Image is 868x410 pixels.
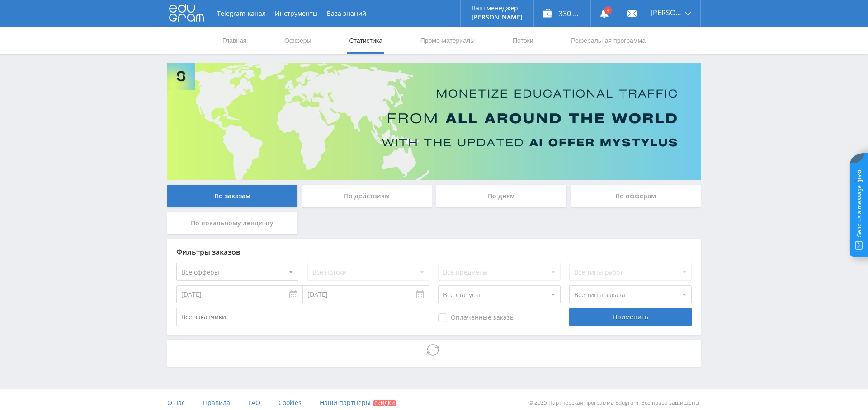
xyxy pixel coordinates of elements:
[176,248,692,256] div: Фильтры заказов
[348,27,383,54] a: Статистика
[438,313,515,322] span: Оплаченные заказы
[512,27,534,54] a: Потоки
[571,185,701,207] div: По офферам
[651,9,682,16] span: [PERSON_NAME]
[569,308,691,326] div: Применить
[283,27,312,54] a: Офферы
[222,27,247,54] a: Главная
[278,398,302,407] span: Cookies
[248,398,260,407] span: FAQ
[167,185,297,207] div: По заказам
[176,308,298,326] input: Все заказчики
[167,63,701,180] img: Banner
[570,27,646,54] a: Реферальная программа
[472,5,523,12] p: Ваш менеджер:
[203,398,230,407] span: Правила
[436,185,566,207] div: По дням
[373,400,396,406] span: Скидки
[167,212,297,234] div: По локальному лендингу
[420,27,476,54] a: Промо-материалы
[320,398,371,407] span: Наши партнеры
[302,185,432,207] div: По действиям
[472,14,523,21] p: [PERSON_NAME]
[167,398,185,407] span: О нас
